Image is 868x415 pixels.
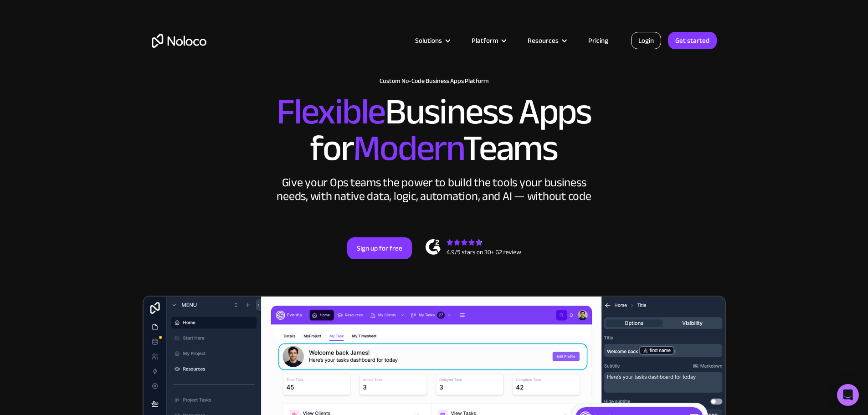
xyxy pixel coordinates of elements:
[516,35,577,46] div: Resources
[837,384,859,406] div: Open Intercom Messenger
[275,176,594,203] div: Give your Ops teams the power to build the tools your business needs, with native data, logic, au...
[668,32,717,49] a: Get started
[415,35,442,46] div: Solutions
[631,32,661,49] a: Login
[528,35,559,46] div: Resources
[152,34,206,48] a: home
[472,35,498,46] div: Platform
[353,114,463,182] span: Modern
[577,35,620,46] a: Pricing
[460,35,516,46] div: Platform
[152,94,717,167] h2: Business Apps for Teams
[347,237,412,259] a: Sign up for free
[404,35,460,46] div: Solutions
[277,78,385,146] span: Flexible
